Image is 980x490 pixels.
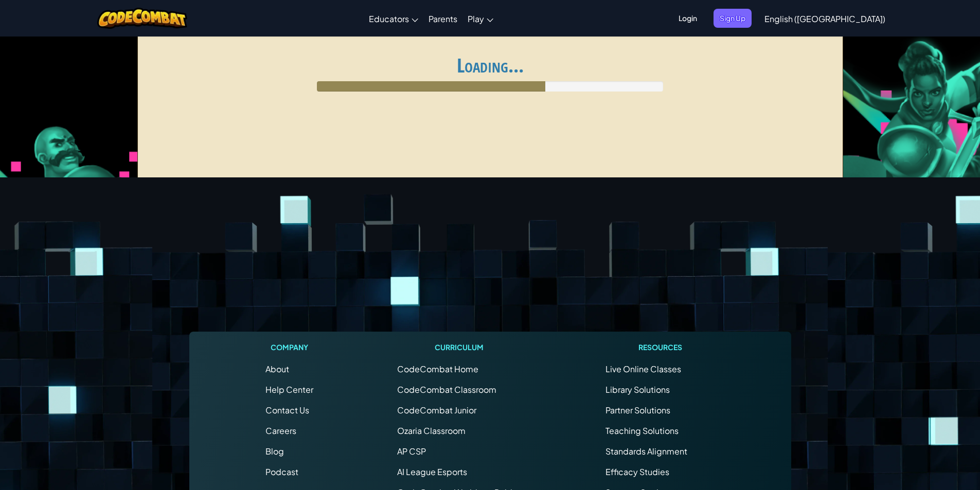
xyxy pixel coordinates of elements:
[605,384,670,395] a: Library Solutions
[397,384,496,395] a: CodeCombat Classroom
[397,446,426,457] a: AP CSP
[605,446,687,457] a: Standards Alignment
[605,364,681,374] a: Live Online Classes
[265,425,296,436] a: Careers
[397,364,478,374] span: CodeCombat Home
[369,13,409,24] span: Educators
[144,55,836,76] h1: Loading...
[397,342,522,353] h1: Curriculum
[397,405,476,415] a: CodeCombat Junior
[265,342,313,353] h1: Company
[462,5,498,32] a: Play
[468,13,484,24] span: Play
[605,405,670,415] a: Partner Solutions
[265,405,309,415] span: Contact Us
[423,5,462,32] a: Parents
[97,8,187,29] img: CodeCombat logo
[265,446,284,457] a: Blog
[605,425,679,436] a: Teaching Solutions
[265,364,289,374] a: About
[759,5,890,32] a: English ([GEOGRAPHIC_DATA])
[364,5,423,32] a: Educators
[714,9,752,28] button: Sign Up
[764,13,885,24] span: English ([GEOGRAPHIC_DATA])
[672,9,703,28] button: Login
[265,466,298,477] a: Podcast
[605,466,669,477] a: Efficacy Studies
[397,425,466,436] a: Ozaria Classroom
[397,466,467,477] a: AI League Esports
[605,342,715,353] h1: Resources
[265,384,313,395] a: Help Center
